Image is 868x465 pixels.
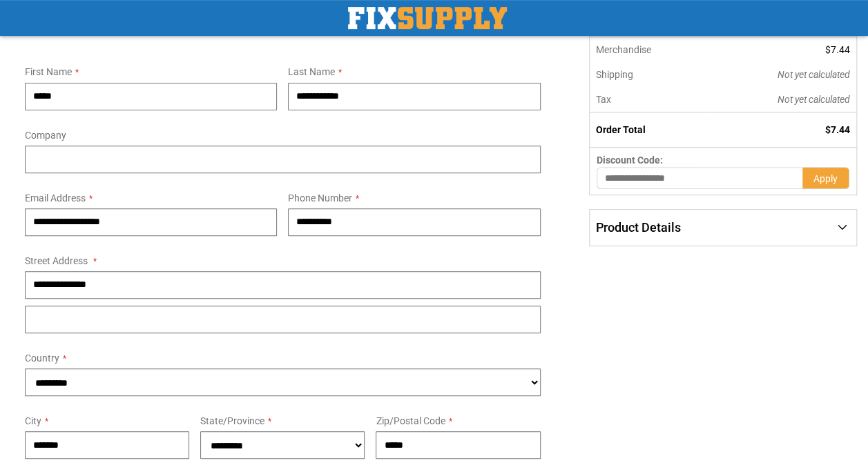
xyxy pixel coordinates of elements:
span: Not yet calculated [778,94,850,105]
span: $7.44 [825,44,850,55]
span: Company [25,130,66,141]
strong: Order Total [596,124,646,135]
th: Tax [589,87,708,112]
a: store logo [348,7,507,29]
span: Zip/Postal Code [376,415,445,426]
span: Not yet calculated [778,69,850,80]
span: State/Province [200,415,264,426]
img: Fix Industrial Supply [348,7,507,29]
th: Merchandise [589,37,708,62]
span: Apply [813,173,838,184]
span: Phone Number [288,192,352,204]
span: $7.44 [825,124,850,135]
span: Street Address [25,255,88,266]
span: Shipping [596,69,633,80]
span: First Name [25,66,72,77]
span: Product Details [596,220,681,235]
span: Last Name [288,66,335,77]
span: Country [25,353,59,364]
span: Discount Code: [597,155,663,166]
span: Email Address [25,192,86,204]
span: City [25,415,41,426]
button: Apply [802,167,849,189]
